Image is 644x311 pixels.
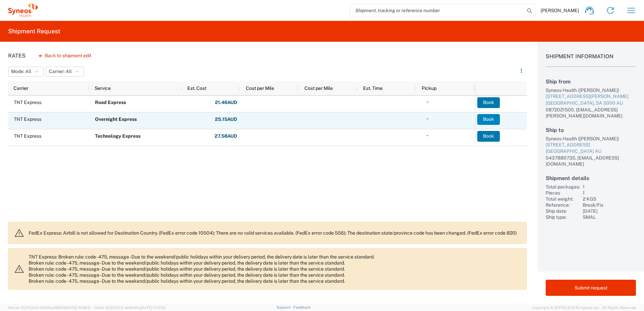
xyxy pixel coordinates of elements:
div: Ship date: [546,208,580,214]
div: Reference: [546,202,580,208]
span: Cost per Mile [304,85,333,91]
button: Mode: All [8,67,43,77]
button: 21.46AUD [215,97,237,108]
div: Break/Fix [583,202,636,208]
a: Feedback [293,305,311,309]
span: TNT Express [14,100,41,105]
div: Ship type: [546,214,580,220]
span: Copyright © [DATE]-[DATE] Agistix Inc., All Rights Reserved [532,305,636,311]
button: 25.15AUD [215,114,237,125]
span: TNT Express [14,133,41,139]
span: Client: 2025.20.0-e640dba [94,306,166,310]
strong: 27.58 AUD [215,133,237,139]
span: [DATE] 17:21:12 [140,306,166,310]
span: Mode: All [11,68,31,75]
h1: Rates [8,53,26,59]
div: 2 KGS [583,196,636,202]
span: TNT Express [14,116,41,122]
span: Est. Cost [187,85,206,91]
div: Pieces [546,190,580,196]
span: [DATE] 10:18:31 [65,306,91,310]
a: [STREET_ADDRESS][PERSON_NAME][GEOGRAPHIC_DATA], SA 5000 AU [546,93,636,106]
button: Carrier: All [46,67,84,77]
h2: Shipment Request [8,27,60,35]
button: Submit request [546,280,636,296]
span: Pickup [422,85,437,91]
button: Back to shipment edit [34,50,97,62]
div: Syneos Health ([PERSON_NAME]) [546,136,636,142]
span: Server: 2025.20.0-32d5ea39505 [8,306,91,310]
button: 27.58AUD [214,131,237,142]
div: 0872021500, [EMAIL_ADDRESS][PERSON_NAME][DOMAIN_NAME] [546,107,636,119]
b: Road Express [95,100,126,105]
strong: 25.15 AUD [215,116,237,123]
div: SMAL [583,214,636,220]
span: Est. Time [363,85,383,91]
input: Shipment, tracking or reference number [350,4,525,17]
div: Total weight: [546,196,580,202]
button: Book [477,114,500,125]
div: 1 [583,184,636,190]
a: Support [277,305,293,309]
b: Overnight Express [95,116,137,122]
p: TNT Express: Broken rule: code - 475, message - Due to the weekend/public holidays within your de... [29,254,521,284]
div: Total packages: [546,184,580,190]
h2: Shipment details [546,175,636,181]
button: Book [477,131,500,142]
span: Cost per Mile [246,85,274,91]
span: Carrier: All [49,68,72,75]
div: [GEOGRAPHIC_DATA], SA 5000 AU [546,100,636,107]
b: Technology Express [95,133,140,139]
div: [STREET_ADDRESS] [546,142,636,148]
div: 0437880735, [EMAIL_ADDRESS][DOMAIN_NAME] [546,155,636,167]
p: FedEx Express: Airbill is not allowed for Destination Country. (FedEx error code 10504); There ar... [29,230,521,236]
h2: Ship from [546,78,636,85]
span: Service [95,85,111,91]
a: [STREET_ADDRESS][GEOGRAPHIC_DATA] AU [546,142,636,155]
button: Book [477,97,500,108]
span: Carrier [13,85,28,91]
div: [STREET_ADDRESS][PERSON_NAME] [546,93,636,100]
strong: 21.46 AUD [215,99,237,106]
div: [DATE] [583,208,636,214]
span: [PERSON_NAME] [541,7,579,13]
div: [GEOGRAPHIC_DATA] AU [546,148,636,155]
div: 1 [583,190,636,196]
h1: Shipment Information [546,53,636,67]
div: Syneos Health ([PERSON_NAME]) [546,87,636,93]
h2: Ship to [546,127,636,133]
